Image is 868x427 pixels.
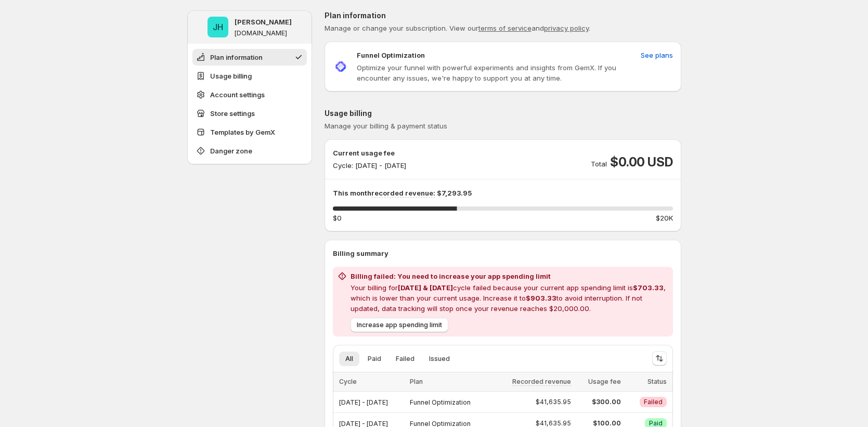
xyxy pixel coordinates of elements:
button: Increase app spending limit [351,318,448,332]
p: Optimize your funnel with powerful experiments and insights from GemX. If you encounter any issue... [357,62,637,83]
span: See plans [641,50,673,60]
button: Account settings [192,86,307,103]
button: See plans [634,47,679,63]
span: Plan information [210,52,263,62]
span: Store settings [210,108,255,119]
p: Current usage fee [333,148,406,158]
span: Plan [410,378,423,385]
p: [DOMAIN_NAME] [235,29,287,37]
span: Usage fee [588,378,621,385]
span: $300.00 [577,398,620,406]
span: Templates by GemX [210,127,275,137]
span: $903.33 [526,294,556,302]
p: Usage billing [325,108,681,119]
span: Increase app spending limit [357,321,442,329]
span: $20K [656,213,673,223]
span: $703.33 [633,283,664,292]
span: Account settings [210,89,265,100]
span: Recorded revenue [512,378,571,386]
p: Plan information [325,10,681,21]
p: Cycle: [DATE] - [DATE] [333,160,406,171]
p: Total [591,159,607,169]
p: This month $7,293.95 [333,188,673,198]
span: [DATE] & [DATE] [398,283,453,292]
button: Usage billing [192,68,307,84]
span: $0 [333,213,342,223]
button: Plan information [192,49,307,66]
button: Danger zone [192,143,307,159]
p: Funnel Optimization [357,50,425,60]
span: Jena Hoang [208,17,228,37]
text: JH [213,22,223,32]
span: Paid [368,355,381,363]
p: [PERSON_NAME] [235,17,292,27]
p: Your billing for cycle failed because your current app spending limit is , which is lower than yo... [351,282,669,314]
a: privacy policy [544,24,589,32]
span: Danger zone [210,146,252,156]
span: $41,635.95 [536,398,571,406]
span: Status [647,378,667,385]
span: All [345,355,353,363]
span: Manage your billing & payment status [325,122,447,130]
span: Issued [429,355,450,363]
span: Funnel Optimization [410,398,471,406]
button: Templates by GemX [192,124,307,140]
span: Manage or change your subscription. View our and . [325,24,590,32]
h2: Billing failed: You need to increase your app spending limit [351,271,669,281]
button: Sort the results [652,351,667,366]
img: Funnel Optimization [333,59,348,74]
p: Billing summary [333,248,673,258]
span: Failed [644,398,663,406]
button: Store settings [192,105,307,122]
span: Cycle [339,378,357,385]
span: $0.00 USD [610,154,672,171]
span: [DATE] - [DATE] [339,398,388,406]
span: Failed [396,355,414,363]
a: terms of service [478,24,532,32]
span: Usage billing [210,71,252,81]
span: recorded revenue: [371,189,435,198]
